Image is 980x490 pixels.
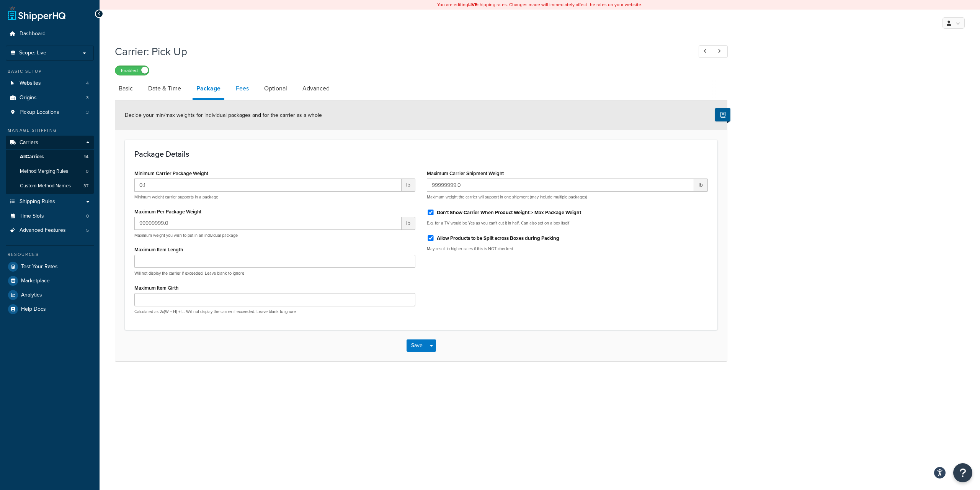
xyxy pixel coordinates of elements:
[134,150,708,158] h3: Package Details
[427,170,504,176] label: Maximum Carrier Shipment Weight
[6,105,94,120] a: Pickup Locations3
[134,233,415,238] p: Maximum weight you wish to put in an individual package
[6,288,94,302] a: Analytics
[299,79,333,98] a: Advanced
[134,285,178,291] label: Maximum Item Girth
[193,79,224,100] a: Package
[134,247,183,252] label: Maximum Item Length
[86,213,89,220] span: 0
[6,209,94,223] li: Time Slots
[6,302,94,316] a: Help Docs
[232,79,253,98] a: Fees
[6,195,94,209] a: Shipping Rules
[115,79,137,98] a: Basic
[6,274,94,288] a: Marketplace
[6,260,94,274] a: Test Your Rates
[715,108,730,121] button: Show Help Docs
[402,217,415,230] span: lb
[6,209,94,223] a: Time Slots0
[402,179,415,192] span: lb
[407,339,427,352] button: Save
[125,111,322,119] span: Decide your min/max weights for individual packages and for the carrier as a whole
[83,183,88,189] span: 37
[20,227,66,234] span: Advanced Features
[134,170,208,176] label: Minimum Carrier Package Weight
[6,27,94,41] a: Dashboard
[134,309,415,315] p: Calculated as 2x(W + H) + L. Will not display the carrier if exceeded. Leave blank to ignore
[953,463,972,482] button: Open Resource Center
[427,194,708,200] p: Maximum weight the carrier will support in one shipment (may include multiple packages)
[6,223,94,238] li: Advanced Features
[21,292,42,298] span: Analytics
[6,164,94,179] a: Method Merging Rules0
[6,179,94,193] a: Custom Method Names37
[6,150,94,164] a: AllCarriers14
[84,154,88,160] span: 14
[437,235,559,242] label: Allow Products to be Split across Boxes during Packing
[437,209,581,216] label: Don't Show Carrier When Product Weight > Max Package Weight
[115,66,149,75] label: Enabled
[427,220,708,226] p: E.g. for a TV would be Yes as you can't cut it in half. Can also set on a box itself
[427,246,708,252] p: May result in higher rates if this is NOT checked
[6,76,94,90] li: Websites
[6,223,94,238] a: Advanced Features5
[20,213,44,220] span: Time Slots
[20,31,46,37] span: Dashboard
[20,198,55,205] span: Shipping Rules
[713,45,728,58] a: Next Record
[134,270,415,276] p: Will not display the carrier if exceeded. Leave blank to ignore
[86,168,88,175] span: 0
[20,154,44,160] span: All Carriers
[6,105,94,120] li: Pickup Locations
[699,45,714,58] a: Previous Record
[20,95,37,101] span: Origins
[134,194,415,200] p: Minimum weight carrier supports in a package
[19,50,46,56] span: Scope: Live
[86,80,89,87] span: 4
[86,109,89,116] span: 3
[6,91,94,105] a: Origins3
[6,164,94,179] li: Method Merging Rules
[260,79,291,98] a: Optional
[86,95,89,101] span: 3
[20,80,41,87] span: Websites
[21,264,58,270] span: Test Your Rates
[86,227,89,234] span: 5
[6,136,94,150] a: Carriers
[6,127,94,134] div: Manage Shipping
[6,136,94,194] li: Carriers
[468,1,477,8] b: LIVE
[6,179,94,193] li: Custom Method Names
[134,209,201,215] label: Maximum Per Package Weight
[20,183,71,189] span: Custom Method Names
[20,139,38,146] span: Carriers
[20,168,68,175] span: Method Merging Rules
[694,179,708,192] span: lb
[6,76,94,90] a: Websites4
[6,91,94,105] li: Origins
[144,79,185,98] a: Date & Time
[115,44,684,59] h1: Carrier: Pick Up
[6,251,94,258] div: Resources
[6,68,94,75] div: Basic Setup
[21,306,46,313] span: Help Docs
[20,109,59,116] span: Pickup Locations
[21,278,50,284] span: Marketplace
